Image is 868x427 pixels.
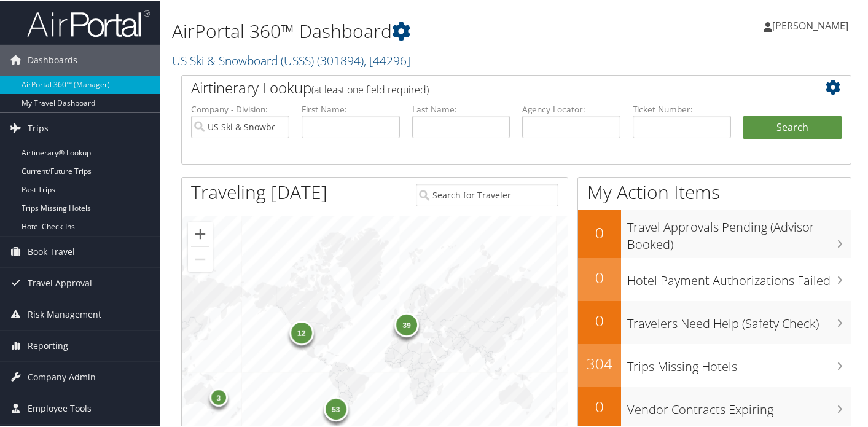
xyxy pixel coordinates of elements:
label: First Name: [302,102,400,114]
h2: 0 [578,266,621,287]
a: US Ski & Snowboard (USSS) [172,51,410,68]
a: 0Travelers Need Help (Safety Check) [578,300,851,343]
h2: 0 [578,309,621,330]
a: 0Travel Approvals Pending (Advisor Booked) [578,209,851,256]
label: Agency Locator: [522,102,620,114]
span: Company Admin [28,361,96,391]
a: [PERSON_NAME] [764,6,861,43]
h2: Airtinerary Lookup [191,76,786,97]
h3: Hotel Payment Authorizations Failed [627,265,851,288]
span: Risk Management [28,298,101,329]
span: Reporting [28,329,68,360]
a: 304Trips Missing Hotels [578,343,851,386]
span: Travel Approval [28,267,92,297]
button: Zoom in [188,221,213,245]
img: airportal-logo.png [27,8,150,37]
div: 53 [324,396,348,420]
span: Employee Tools [28,392,92,423]
h3: Travelers Need Help (Safety Check) [627,308,851,331]
h2: 0 [578,221,621,242]
span: ( 301894 ) [317,51,364,68]
a: 0Hotel Payment Authorizations Failed [578,257,851,300]
h1: My Action Items [578,178,851,204]
span: (at least one field required) [311,82,429,95]
button: Search [743,114,842,139]
h3: Travel Approvals Pending (Advisor Booked) [627,211,851,252]
div: 12 [289,319,314,344]
span: [PERSON_NAME] [772,18,848,31]
h2: 0 [578,395,621,416]
div: 3 [209,386,228,405]
h1: Traveling [DATE] [191,178,327,204]
div: 39 [394,311,419,336]
label: Last Name: [412,102,510,114]
h3: Vendor Contracts Expiring [627,394,851,417]
span: Book Travel [28,235,75,266]
h3: Trips Missing Hotels [627,351,851,374]
button: Zoom out [188,246,213,270]
label: Ticket Number: [633,102,731,114]
span: , [ 44296 ] [364,51,410,68]
span: Trips [28,112,49,143]
h2: 304 [578,352,621,373]
h1: AirPortal 360™ Dashboard [172,17,631,43]
span: Dashboards [28,44,77,74]
label: Company - Division: [191,102,289,114]
input: Search for Traveler [416,182,558,205]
